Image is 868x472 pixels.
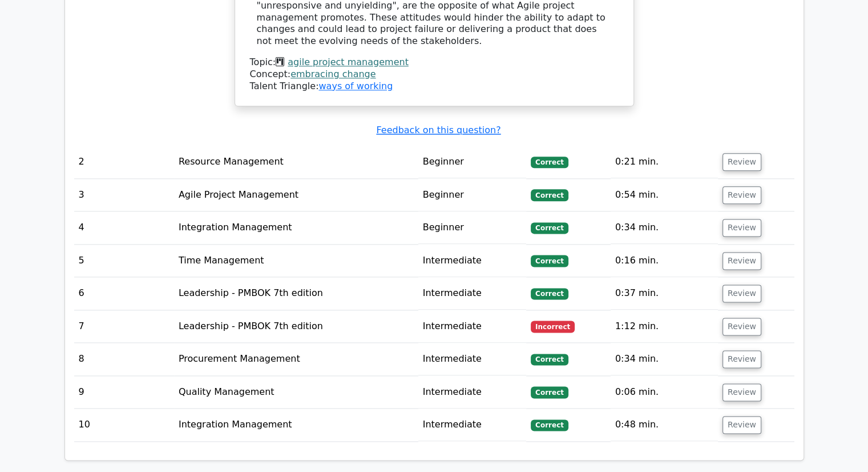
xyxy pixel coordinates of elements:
td: 5 [74,245,174,277]
td: Procurement Management [174,343,418,375]
div: Topic: [250,57,619,69]
td: 9 [74,376,174,409]
td: 0:34 min. [611,211,718,244]
td: Leadership - PMBOK 7th edition [174,310,418,343]
td: 0:48 min. [611,409,718,441]
button: Review [722,416,761,434]
td: Intermediate [418,245,527,277]
td: 4 [74,211,174,244]
td: 7 [74,310,174,343]
button: Review [722,219,761,237]
span: Correct [531,354,568,365]
td: 0:37 min. [611,277,718,310]
span: Correct [531,419,568,431]
button: Review [722,285,761,302]
td: 0:54 min. [611,179,718,211]
span: Correct [531,189,568,201]
td: 3 [74,179,174,211]
td: Agile Project Management [174,179,418,211]
span: Correct [531,386,568,398]
td: Beginner [418,211,527,244]
span: Correct [531,222,568,234]
button: Review [722,252,761,270]
td: Beginner [418,179,527,211]
span: Correct [531,288,568,299]
td: 2 [74,146,174,178]
td: Leadership - PMBOK 7th edition [174,277,418,310]
span: Incorrect [531,321,575,332]
td: 10 [74,409,174,441]
div: Concept: [250,69,619,81]
td: 0:06 min. [611,376,718,409]
button: Review [722,383,761,401]
td: 0:21 min. [611,146,718,178]
div: Talent Triangle: [250,57,619,92]
td: 6 [74,277,174,310]
td: 1:12 min. [611,310,718,343]
a: Feedback on this question? [376,125,500,135]
td: Resource Management [174,146,418,178]
a: ways of working [318,81,393,91]
span: Correct [531,157,568,168]
td: Intermediate [418,310,527,343]
button: Review [722,350,761,368]
td: Beginner [418,146,527,178]
a: embracing change [290,69,376,79]
button: Review [722,318,761,335]
td: 0:16 min. [611,245,718,277]
td: Intermediate [418,376,527,409]
td: 0:34 min. [611,343,718,375]
button: Review [722,153,761,171]
td: Quality Management [174,376,418,409]
td: Time Management [174,245,418,277]
span: Correct [531,255,568,266]
button: Review [722,186,761,204]
td: Integration Management [174,211,418,244]
td: Intermediate [418,409,527,441]
td: Intermediate [418,343,527,375]
a: agile project management [288,57,409,67]
td: Integration Management [174,409,418,441]
td: Intermediate [418,277,527,310]
td: 8 [74,343,174,375]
